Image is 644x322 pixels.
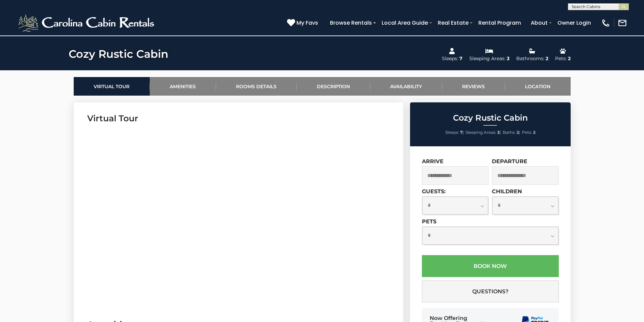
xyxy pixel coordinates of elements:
[445,128,464,137] li: |
[297,77,370,96] a: Description
[601,18,611,28] img: phone-regular-white.png
[503,128,520,137] li: |
[296,19,318,27] span: My Favs
[533,130,535,135] strong: 2
[422,218,436,225] label: Pets
[497,130,500,135] strong: 3
[554,17,594,29] a: Owner Login
[216,77,297,96] a: Rooms Details
[422,188,446,195] label: Guests:
[87,113,390,124] h3: Virtual Tour
[370,77,442,96] a: Availability
[527,17,551,29] a: About
[618,18,627,28] img: mail-regular-white.png
[378,17,431,29] a: Local Area Guide
[422,280,559,302] button: Questions?
[505,77,571,96] a: Location
[442,77,505,96] a: Reviews
[74,77,150,96] a: Virtual Tour
[517,130,519,135] strong: 2
[327,17,375,29] a: Browse Rentals
[522,130,532,135] span: Pets:
[17,13,157,33] img: White-1-2.png
[287,19,320,27] a: My Favs
[434,17,472,29] a: Real Estate
[445,130,459,135] span: Sleeps:
[460,130,462,135] strong: 7
[466,130,496,135] span: Sleeping Areas:
[422,255,559,277] button: Book Now
[492,188,522,195] label: Children
[503,130,516,135] span: Baths:
[492,158,527,165] label: Departure
[422,158,444,165] label: Arrive
[466,128,501,137] li: |
[150,77,216,96] a: Amenities
[412,114,569,122] h2: Cozy Rustic Cabin
[475,17,524,29] a: Rental Program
